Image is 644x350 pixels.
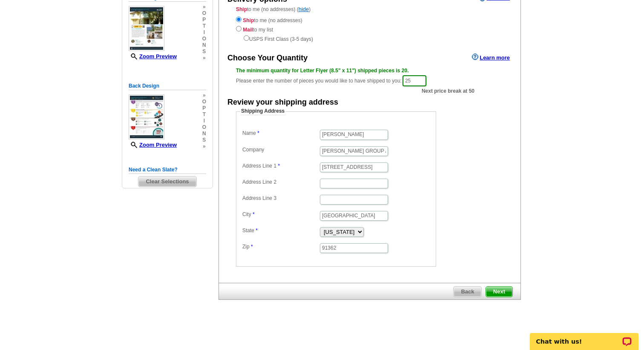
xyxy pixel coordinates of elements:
[202,124,206,131] span: o
[236,15,503,43] div: to me (no addresses) to my list
[299,6,309,12] a: hide
[202,99,206,105] span: o
[202,105,206,111] span: p
[227,97,338,108] div: Review your shipping address
[242,179,319,186] label: Address Line 2
[240,108,285,115] legend: Shipping Address
[202,23,206,29] span: t
[243,17,254,23] strong: Ship
[202,118,206,124] span: i
[236,67,503,74] div: The minimum quantity for Letter Flyer (8.5" x 11") shipped pieces is 20.
[236,6,247,12] strong: Ship
[129,53,177,60] a: Zoom Preview
[202,48,206,55] span: s
[202,55,206,61] span: »
[472,54,510,60] a: Learn more
[202,92,206,99] span: »
[129,142,177,148] a: Zoom Preview
[202,4,206,10] span: »
[236,67,503,87] div: Please enter the number of pieces you would like to have shipped to you:
[202,42,206,48] span: n
[129,6,164,51] img: small-thumb.jpg
[202,17,206,23] span: p
[242,146,319,154] label: Company
[242,130,319,137] label: Name
[236,34,503,43] div: USPS First Class (3-5 days)
[524,323,644,350] iframe: LiveChat chat widget
[453,286,482,297] a: Back
[486,287,512,297] span: Next
[227,53,308,64] div: Choose Your Quantity
[202,10,206,17] span: o
[242,162,319,170] label: Address Line 1
[219,6,520,43] div: to me (no addresses) ( )
[202,137,206,143] span: s
[202,29,206,36] span: i
[242,227,319,234] label: State
[202,111,206,118] span: t
[129,94,164,139] img: small-thumb.jpg
[129,166,206,174] h5: Need a Clean Slate?
[242,195,319,202] label: Address Line 3
[202,131,206,137] span: n
[422,87,474,95] span: Next price break at 50
[242,243,319,250] label: Zip
[202,143,206,150] span: »
[454,287,481,297] span: Back
[138,176,196,187] span: Clear Selections
[129,82,206,90] h5: Back Design
[242,211,319,218] label: City
[243,27,253,33] strong: Mail
[202,36,206,42] span: o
